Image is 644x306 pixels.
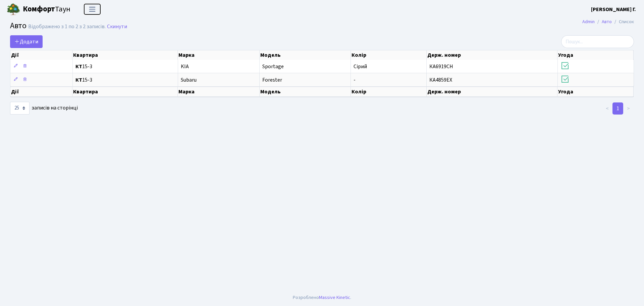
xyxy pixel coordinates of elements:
button: Переключити навігацію [84,4,101,15]
th: Марка [178,50,259,60]
b: [PERSON_NAME] Г. [591,6,636,13]
a: Скинути [107,24,127,30]
input: Пошук... [561,35,634,48]
th: Колір [351,50,427,60]
th: Держ. номер [427,87,557,97]
div: Розроблено . [293,294,351,301]
th: Модель [260,50,351,60]
th: Угода [557,50,634,60]
b: КТ [75,63,82,70]
li: Список [612,18,634,26]
span: КА6919СН [429,63,453,70]
span: Forester [262,76,282,84]
span: Додати [14,38,38,45]
span: - [354,76,356,84]
select: записів на сторінці [10,102,30,115]
label: записів на сторінці [10,102,78,115]
th: Колір [351,87,427,97]
a: Додати [10,35,43,48]
th: Квартира [72,50,178,60]
a: [PERSON_NAME] Г. [591,5,636,13]
span: КА4859ЕХ [429,76,452,84]
span: 15-3 [75,64,175,69]
th: Угода [557,87,634,97]
span: 15-3 [75,77,175,83]
b: Комфорт [23,4,55,14]
div: Відображено з 1 по 2 з 2 записів. [28,24,106,30]
span: Sportage [262,63,284,70]
span: Авто [10,20,26,32]
th: Марка [178,87,259,97]
nav: breadcrumb [572,15,644,29]
img: logo.png [7,3,20,16]
b: КТ [75,76,82,84]
span: KIA [181,63,189,70]
th: Дії [10,50,72,60]
span: Сірий [354,63,367,70]
th: Дії [10,87,72,97]
a: Massive Kinetic [319,294,350,301]
th: Держ. номер [427,50,557,60]
span: Subaru [181,76,197,84]
a: Авто [602,18,612,25]
th: Модель [260,87,351,97]
th: Квартира [72,87,178,97]
a: Admin [582,18,595,25]
a: 1 [612,102,623,115]
span: Таун [23,4,70,15]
